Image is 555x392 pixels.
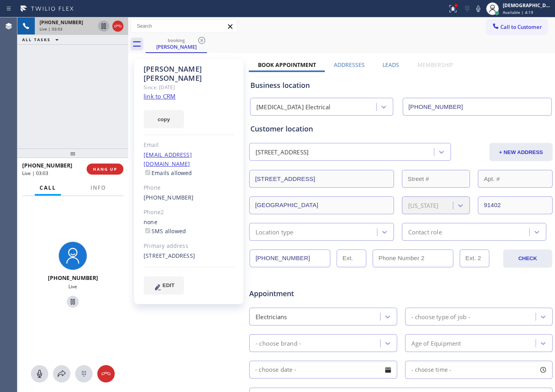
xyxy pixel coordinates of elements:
span: Appointment [249,288,349,299]
input: - choose date - [249,361,397,379]
div: [STREET_ADDRESS] [144,251,234,261]
input: Emails allowed [145,170,150,175]
span: EDIT [163,282,174,288]
input: Apt. # [478,170,553,188]
div: Since: [DATE] [144,83,234,92]
button: Hang up [97,365,115,382]
input: Phone Number [403,98,552,116]
span: HANG UP [93,166,117,172]
button: Info [86,180,111,196]
span: - choose time - [411,366,452,373]
button: Hang up [112,21,123,32]
span: Available | 4:19 [503,10,533,15]
div: Phone [144,183,234,192]
div: Business location [250,80,551,91]
button: Mute [31,365,48,382]
div: [PERSON_NAME] [146,43,206,50]
button: Open directory [53,365,70,382]
div: [STREET_ADDRESS] [256,148,309,157]
span: [PHONE_NUMBER] [22,162,72,169]
button: Open dialpad [75,365,93,382]
button: copy [144,110,184,128]
input: Street # [402,170,470,188]
input: SMS allowed [145,228,150,233]
button: EDIT [144,276,184,295]
div: Customer location [250,124,551,134]
div: [DEMOGRAPHIC_DATA][PERSON_NAME] [503,2,553,9]
div: booking [146,37,206,43]
label: Membership [417,61,453,69]
div: Primary address [144,242,234,251]
button: Hold Customer [98,21,109,32]
div: Samuel Markowitz [146,35,206,52]
a: [PHONE_NUMBER] [144,194,194,201]
div: Email [144,141,234,150]
button: HANG UP [87,164,123,175]
input: City [249,196,394,214]
input: Address [249,170,394,188]
a: link to CRM [144,92,176,100]
input: ZIP [478,196,553,214]
span: Call to Customer [500,23,542,30]
label: SMS allowed [144,227,186,235]
span: Info [91,184,106,191]
span: Live | 03:03 [22,170,48,177]
div: Phone2 [144,208,234,217]
span: Live | 03:03 [40,26,63,32]
a: [EMAIL_ADDRESS][DOMAIN_NAME] [144,151,192,167]
div: - choose brand - [256,339,301,348]
input: Search [131,20,237,32]
input: Ext. [337,249,366,267]
div: Contact role [408,227,442,236]
input: Phone Number [250,249,330,267]
label: Addresses [334,61,365,69]
div: Location type [256,227,294,236]
button: Mute [473,3,484,14]
button: CHECK [503,249,552,268]
button: Hold Customer [67,296,79,308]
span: [PHONE_NUMBER] [40,19,83,26]
button: Call to Customer [487,19,547,34]
input: Phone Number 2 [373,249,453,267]
input: Ext. 2 [460,249,489,267]
span: [PHONE_NUMBER] [48,274,98,282]
div: - choose type of job - [411,312,470,321]
div: [PERSON_NAME] [PERSON_NAME] [144,65,234,83]
button: + NEW ADDRESS [489,143,553,161]
span: Live [68,283,77,290]
span: Call [40,184,56,191]
div: Age of Equipment [411,339,461,348]
button: Call [35,180,61,196]
label: Leads [383,61,399,69]
div: Electricians [256,312,287,321]
button: ALL TASKS [17,35,66,44]
label: Emails allowed [144,169,192,177]
label: Book Appointment [258,61,316,69]
div: [MEDICAL_DATA] Electrical [256,103,330,112]
span: ALL TASKS [22,37,51,42]
div: none [144,218,234,236]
